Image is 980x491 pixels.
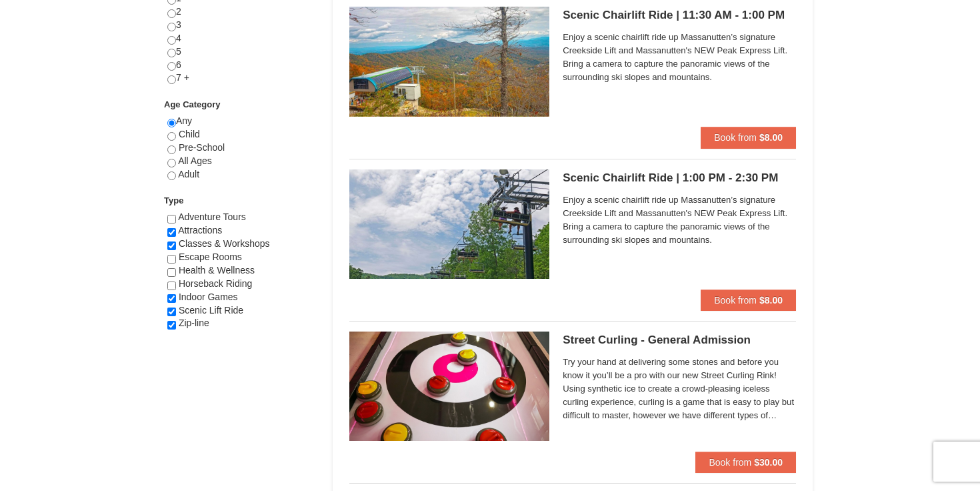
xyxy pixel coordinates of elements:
[563,9,796,22] h5: Scenic Chairlift Ride | 11:30 AM - 1:00 PM
[167,115,316,194] div: Any
[179,142,225,153] span: Pre-School
[754,457,783,468] strong: $30.00
[563,356,796,422] span: Try your hand at delivering some stones and before you know it you’ll be a pro with our new Stree...
[701,127,796,148] button: Book from $8.00
[178,169,199,179] span: Adult
[349,332,549,441] img: 15390471-88-44377514.jpg
[349,169,549,279] img: 24896431-9-664d1467.jpg
[349,7,549,116] img: 24896431-13-a88f1aaf.jpg
[563,334,796,347] h5: Street Curling - General Admission
[179,292,238,302] span: Indoor Games
[179,305,243,316] span: Scenic Lift Ride
[714,132,757,143] span: Book from
[179,238,270,249] span: Classes & Workshops
[178,225,222,235] span: Attractions
[179,265,255,276] span: Health & Wellness
[563,171,796,185] h5: Scenic Chairlift Ride | 1:00 PM - 2:30 PM
[178,155,212,166] span: All Ages
[178,211,246,222] span: Adventure Tours
[164,99,221,109] strong: Age Category
[695,452,796,473] button: Book from $30.00
[759,295,783,306] strong: $8.00
[701,290,796,311] button: Book from $8.00
[759,132,783,143] strong: $8.00
[714,295,757,306] span: Book from
[179,318,209,328] span: Zip-line
[164,195,183,205] strong: Type
[709,457,751,468] span: Book from
[179,278,253,289] span: Horseback Riding
[179,129,200,139] span: Child
[563,31,796,84] span: Enjoy a scenic chairlift ride up Massanutten’s signature Creekside Lift and Massanutten's NEW Pea...
[563,193,796,247] span: Enjoy a scenic chairlift ride up Massanutten’s signature Creekside Lift and Massanutten's NEW Pea...
[179,252,242,262] span: Escape Rooms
